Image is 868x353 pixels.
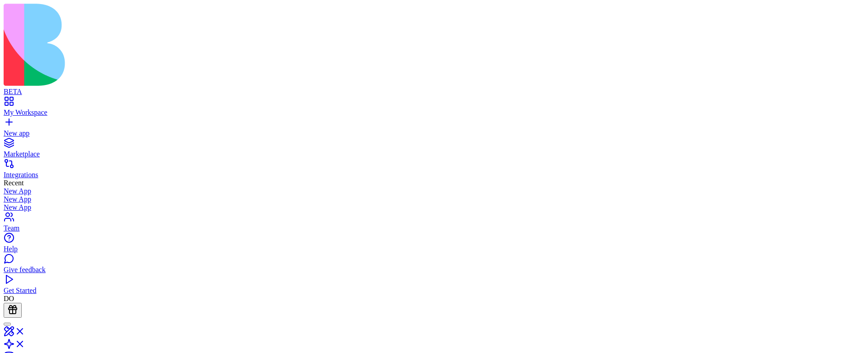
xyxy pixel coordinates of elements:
div: Get Started [4,287,864,295]
div: Help [4,245,864,253]
a: My Workspace [4,100,864,117]
a: Integrations [4,163,864,179]
a: New app [4,121,864,137]
img: logo [4,4,367,86]
a: Give feedback [4,258,864,274]
a: Team [4,216,864,232]
a: Get Started [4,278,864,295]
span: DO [4,295,14,302]
div: Give feedback [4,266,864,274]
a: Marketplace [4,142,864,158]
div: Team [4,224,864,232]
div: New app [4,129,864,137]
a: New App [4,195,864,203]
a: BETA [4,80,864,96]
div: Marketplace [4,150,864,158]
a: Help [4,237,864,253]
a: New App [4,187,864,195]
div: Integrations [4,171,864,179]
a: New App [4,203,864,212]
span: Recent [4,179,24,187]
div: BETA [4,88,864,96]
div: My Workspace [4,108,864,117]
